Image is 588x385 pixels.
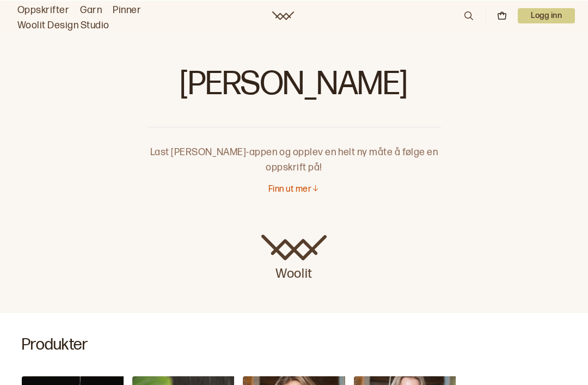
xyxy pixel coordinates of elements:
[518,8,575,23] button: User dropdown
[261,234,327,260] img: Woolit
[113,2,141,17] a: Pinner
[80,2,102,17] a: Garn
[268,184,320,195] button: Finn ut mer
[261,234,327,282] a: Woolit
[518,8,575,23] p: Logg inn
[261,260,327,282] p: Woolit
[147,65,441,109] h1: [PERSON_NAME]
[147,127,441,175] p: Last [PERSON_NAME]-appen og opplev en helt ny måte å følge en oppskrift på!
[272,11,294,20] a: Woolit
[17,17,109,33] a: Woolit Design Studio
[268,184,311,195] p: Finn ut mer
[17,2,69,17] a: Oppskrifter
